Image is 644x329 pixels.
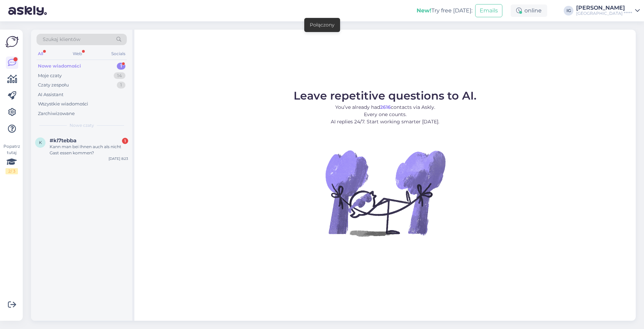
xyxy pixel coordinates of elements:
div: 2 / 3 [6,168,18,174]
div: 1 [122,138,128,144]
div: [PERSON_NAME] [576,5,632,11]
div: Popatrz tutaj [6,143,18,174]
div: Socials [110,49,127,58]
span: k [39,140,42,145]
b: 2616 [380,104,391,110]
div: 14 [114,72,125,79]
a: [PERSON_NAME][GEOGRAPHIC_DATA] ***** [576,5,640,16]
b: New! [417,7,431,14]
div: All [37,49,44,58]
div: Try free [DATE]: [417,7,472,15]
img: No Chat active [323,131,447,255]
img: Askly Logo [6,35,19,48]
div: IG [564,6,573,16]
div: AI Assistant [38,91,63,98]
div: online [511,4,547,17]
div: Web [71,49,83,58]
div: Połączony [310,21,335,29]
span: Leave repetitive questions to AI. [294,89,477,102]
div: 1 [117,63,125,70]
p: You’ve already had contacts via Askly. Every one counts. AI replies 24/7. Start working smarter [... [294,104,477,125]
div: [DATE] 8:23 [109,156,128,161]
div: 1 [117,82,125,89]
span: #kl7tebba [50,137,76,144]
span: Nowe czaty [70,122,94,128]
div: Zarchiwizowane [38,110,75,117]
div: Kann man bei Ihnen auch als nicht Gast essen kommen? [50,144,128,156]
div: Wszystkie wiadomości [38,101,88,107]
div: Czaty zespołu [38,82,69,89]
div: Moje czaty [38,72,62,79]
button: Emails [475,4,502,17]
span: Szukaj klientów [43,36,80,43]
div: Nowe wiadomości [38,63,81,70]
